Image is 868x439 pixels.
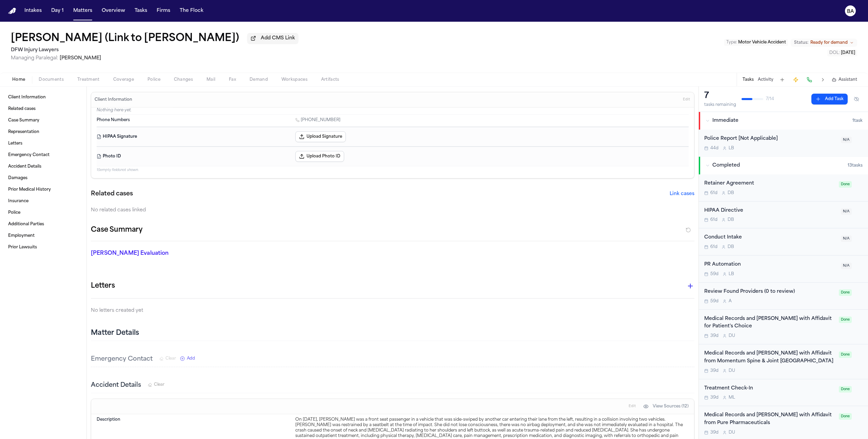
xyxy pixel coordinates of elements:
span: Status: [794,40,808,45]
span: N/A [841,235,852,242]
span: D B [728,244,734,250]
a: Related cases [5,103,81,114]
span: N/A [841,208,852,215]
span: Done [839,289,852,296]
div: Conduct Intake [704,234,837,242]
p: No letters created yet [91,307,694,315]
span: 44d [710,146,718,151]
a: Overview [99,5,128,17]
button: Clear Accident Details [148,382,164,387]
div: Review Found Providers (0 to review) [704,288,835,296]
div: Treatment Check-In [704,385,835,393]
button: Completed13tasks [699,157,868,174]
a: Firms [154,5,173,17]
div: Retainer Agreement [704,180,835,188]
button: Add Task [777,75,787,84]
span: 7 / 14 [766,96,774,102]
button: Matters [71,5,95,17]
button: Hide completed tasks (⌘⇧H) [850,94,863,104]
a: Employment [5,230,81,241]
span: Add CMS Link [261,35,295,42]
h1: Letters [91,281,115,291]
span: DOL : [829,51,840,55]
div: Open task: Conduct Intake [699,228,868,255]
span: Documents [39,77,64,82]
button: Edit matter name [11,33,239,45]
a: Representation [5,127,81,137]
span: Motor Vehicle Accident [738,40,786,44]
a: Insurance [5,196,81,207]
img: Finch Logo [8,8,16,14]
span: Done [839,351,852,358]
span: Done [839,181,852,188]
button: Day 1 [48,5,66,17]
p: Nothing here yet. [97,108,689,114]
div: Open task: Retainer Agreement [699,174,868,202]
span: Fax [229,77,236,82]
h1: [PERSON_NAME] (Link to [PERSON_NAME]) [11,33,239,45]
a: Accident Details [5,161,81,172]
span: 39d [710,368,718,374]
span: Type : [726,40,737,44]
h3: Client Information [93,97,134,102]
span: Add [187,356,195,361]
span: 61d [710,244,717,250]
button: Activity [758,77,773,82]
div: Medical Records and [PERSON_NAME] with Affidavit from Momentum Spine & Joint [GEOGRAPHIC_DATA] [704,350,835,365]
span: Changes [174,77,193,82]
p: [PERSON_NAME] Evaluation [91,249,287,257]
span: Assistant [839,77,857,82]
button: View Sources (12) [640,401,692,412]
span: Edit [629,404,636,409]
span: Managing Paralegal: [11,56,58,61]
button: Add New [180,356,195,361]
a: Call 1 (214) 650-4061 [295,117,340,123]
button: Add CMS Link [247,33,298,44]
a: Damages [5,173,81,184]
a: Client Information [5,92,81,103]
span: Artifacts [321,77,339,82]
div: Open task: PR Automation [699,255,868,283]
button: Tasks [132,5,150,17]
span: 39d [710,430,718,435]
span: D U [729,333,735,339]
span: D B [728,190,734,196]
button: The Flock [177,5,206,17]
span: Coverage [113,77,134,82]
span: 61d [710,217,717,223]
span: 1 task [852,118,863,123]
span: A [729,299,732,304]
h3: Accident Details [91,381,141,390]
span: D U [729,430,735,435]
span: Completed [712,162,740,169]
a: Home [8,8,16,14]
span: [PERSON_NAME] [60,56,101,61]
span: L B [729,146,734,151]
dt: Photo ID [97,151,291,162]
div: Police Report [Not Applicable] [704,135,837,143]
span: Police [147,77,160,82]
span: [DATE] [841,51,855,55]
h2: Related cases [91,189,133,199]
div: Medical Records and [PERSON_NAME] with Affidavit from Pure Pharmaceuticals [704,412,835,427]
p: 15 empty fields not shown. [97,168,689,173]
div: PR Automation [704,261,837,269]
button: Link cases [670,191,694,197]
div: Open task: HIPAA Directive [699,202,868,229]
div: Open task: Treatment Check-In [699,379,868,406]
span: L B [729,271,734,277]
div: No related cases linked [91,207,694,214]
a: Emergency Contact [5,150,81,160]
h2: Matter Details [91,328,139,338]
dt: HIPAA Signature [97,131,291,142]
div: Open task: Review Found Providers (0 to review) [699,283,868,310]
span: Done [839,317,852,323]
button: Upload Signature [295,131,346,142]
button: Intakes [22,5,44,17]
span: Mail [206,77,215,82]
button: Edit [681,94,692,105]
a: Additional Parties [5,219,81,230]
